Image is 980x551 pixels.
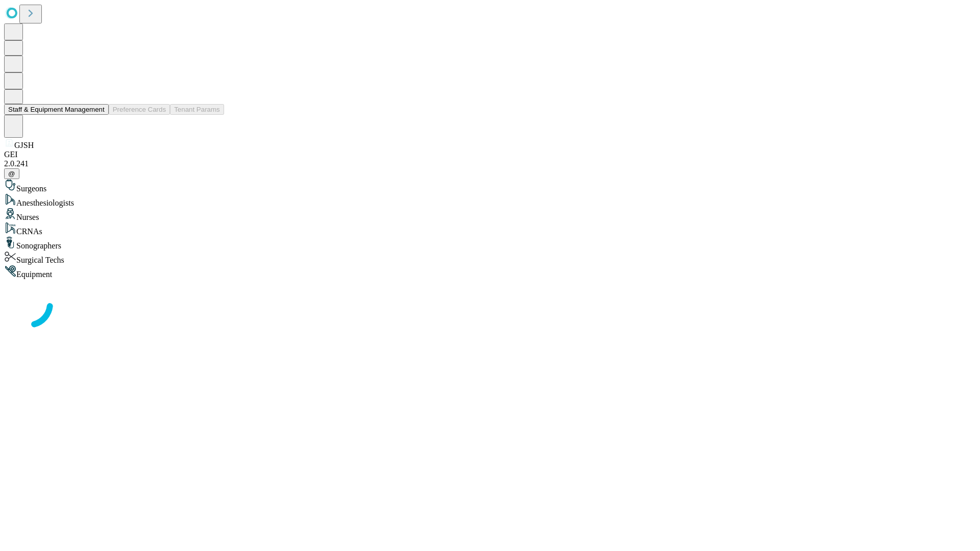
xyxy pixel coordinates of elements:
[4,168,19,179] button: @
[4,236,976,251] div: Sonographers
[4,193,976,208] div: Anesthesiologists
[14,141,34,149] span: GJSH
[4,150,976,159] div: GEI
[4,179,976,193] div: Surgeons
[4,104,109,115] button: Staff & Equipment Management
[8,170,15,178] span: @
[4,222,976,236] div: CRNAs
[4,251,976,265] div: Surgical Techs
[170,104,224,115] button: Tenant Params
[4,159,976,168] div: 2.0.241
[109,104,170,115] button: Preference Cards
[4,265,976,279] div: Equipment
[4,208,976,222] div: Nurses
